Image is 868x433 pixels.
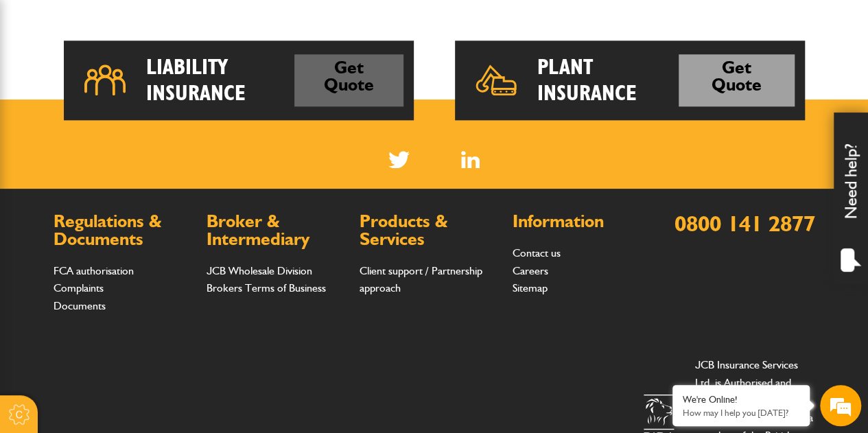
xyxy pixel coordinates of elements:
em: Start Chat [187,336,249,354]
h2: Regulations & Documents [54,213,193,248]
a: 0800 141 2877 [675,210,815,237]
a: Get Quote [294,54,403,107]
a: Complaints [54,281,104,294]
div: We're Online! [683,394,799,406]
div: Chat with us now [71,77,231,95]
a: Brokers Terms of Business [207,281,326,294]
a: LinkedIn [461,151,480,168]
a: JCB Wholesale Division [207,264,312,277]
textarea: Type your message and hit 'Enter' [18,248,250,325]
a: Sitemap [513,281,548,294]
a: Careers [513,264,548,277]
a: Contact us [513,246,561,259]
h2: Liability Insurance [146,54,295,107]
div: Minimize live chat window [225,7,258,40]
input: Enter your email address [18,167,250,198]
h2: Information [513,213,652,231]
a: Get Quote [679,54,795,107]
img: d_20077148190_company_1631870298795_20077148190 [23,76,58,95]
a: FCA authorisation [54,264,134,277]
h2: Broker & Intermediary [207,213,346,248]
a: Client support / Partnership approach [360,264,482,295]
input: Enter your phone number [18,208,250,238]
img: Twitter [388,151,410,168]
div: Need help? [834,113,868,284]
input: Enter your last name [18,127,250,157]
p: How may I help you today? [683,408,799,418]
h2: Plant Insurance [537,54,679,107]
img: Linked In [461,151,480,168]
a: Documents [54,299,106,312]
h2: Products & Services [360,213,499,248]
